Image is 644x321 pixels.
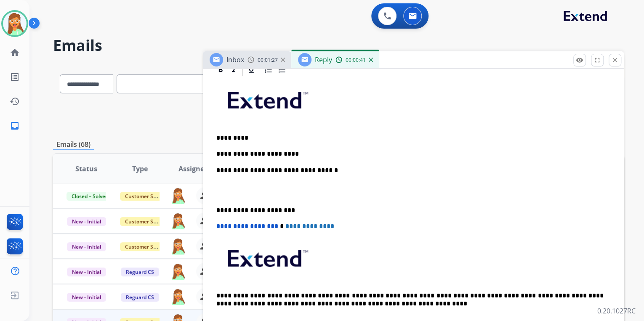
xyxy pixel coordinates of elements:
mat-icon: person_remove [200,191,210,201]
mat-icon: person_remove [200,292,210,302]
mat-icon: history [10,96,20,106]
span: Customer Support [120,242,175,251]
div: Bold [214,64,227,76]
mat-icon: person_remove [200,241,210,251]
mat-icon: home [10,48,20,58]
img: avatar [3,12,27,35]
span: New - Initial [67,293,106,302]
img: agent-avatar [170,263,186,280]
span: Customer Support [120,217,175,226]
span: Inbox [226,55,244,64]
span: New - Initial [67,242,106,251]
div: Italic [228,64,240,76]
div: Ordered List [262,64,275,76]
mat-icon: list_alt [10,72,20,82]
p: 0.20.1027RC [597,306,636,316]
span: Type [132,164,148,174]
mat-icon: person_remove [200,266,210,276]
span: Reguard CS [121,268,159,276]
span: Assignee [178,164,208,174]
span: Closed – Solved [67,192,113,201]
div: Bullet List [276,64,288,76]
mat-icon: inbox [10,121,20,131]
mat-icon: close [611,56,619,64]
span: New - Initial [67,268,106,276]
span: 00:00:41 [346,57,366,64]
span: Status [75,164,97,174]
mat-icon: person_remove [200,216,210,226]
div: Underline [245,64,258,76]
span: New - Initial [67,217,106,226]
img: agent-avatar [170,238,186,255]
span: Reply [315,55,332,64]
span: Reguard CS [121,293,159,302]
span: Customer Support [120,192,175,201]
mat-icon: fullscreen [593,56,601,64]
img: agent-avatar [170,288,186,305]
img: agent-avatar [170,187,186,204]
mat-icon: remove_red_eye [576,56,583,64]
img: agent-avatar [170,212,186,229]
p: Emails (68) [53,139,94,150]
span: 00:01:27 [258,57,278,64]
h2: Emails [53,37,624,54]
